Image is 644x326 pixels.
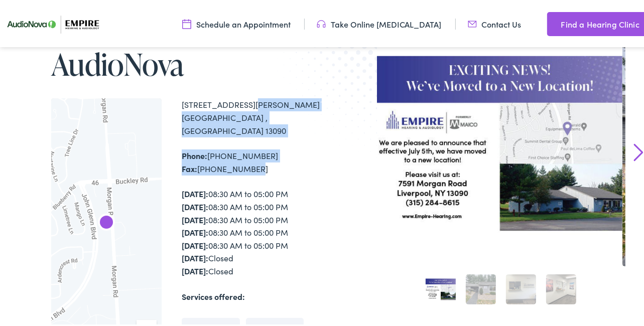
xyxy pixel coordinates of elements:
div: 08:30 AM to 05:00 PM 08:30 AM to 05:00 PM 08:30 AM to 05:00 PM 08:30 AM to 05:00 PM 08:30 AM to 0... [182,186,326,275]
strong: [DATE]: [182,199,208,210]
a: Next [634,141,643,159]
img: utility icon [182,17,191,28]
a: 2 [466,272,496,302]
div: [PHONE_NUMBER] [PHONE_NUMBER] [182,147,326,173]
strong: [DATE]: [182,212,208,223]
h1: AudioNova [51,46,326,79]
strong: [DATE]: [182,250,208,261]
a: 3 [506,272,536,302]
strong: [DATE]: [182,263,208,274]
div: [STREET_ADDRESS][PERSON_NAME] [GEOGRAPHIC_DATA] , [GEOGRAPHIC_DATA] 13090 [182,96,326,135]
a: 1 [426,272,456,302]
strong: [DATE]: [182,186,208,197]
a: 4 [546,272,576,302]
strong: [DATE]: [182,238,208,249]
strong: [DATE]: [182,225,208,236]
div: AudioNova [94,210,118,234]
img: utility icon [468,17,477,28]
strong: Fax: [182,161,197,172]
a: Take Online [MEDICAL_DATA] [317,17,442,28]
strong: Phone: [182,148,207,159]
a: Contact Us [468,17,522,28]
a: Schedule an Appointment [182,17,291,28]
img: utility icon [317,17,326,28]
img: utility icon [547,16,556,28]
strong: Services offered: [182,289,245,300]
